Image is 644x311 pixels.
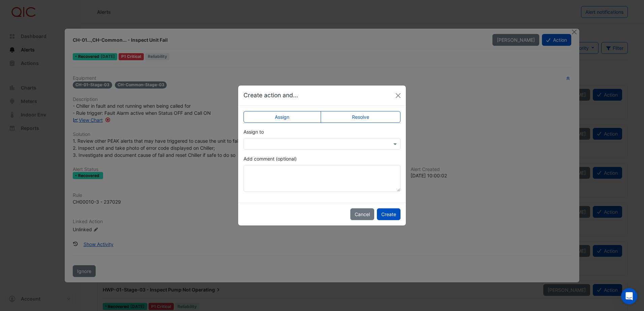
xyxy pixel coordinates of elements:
[350,208,374,220] button: Cancel
[321,111,401,123] label: Resolve
[393,91,403,101] button: Close
[244,111,321,123] label: Assign
[244,128,264,135] label: Assign to
[621,288,637,304] div: Open Intercom Messenger
[377,208,400,220] button: Create
[244,91,298,100] h5: Create action and...
[244,155,297,162] label: Add comment (optional)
